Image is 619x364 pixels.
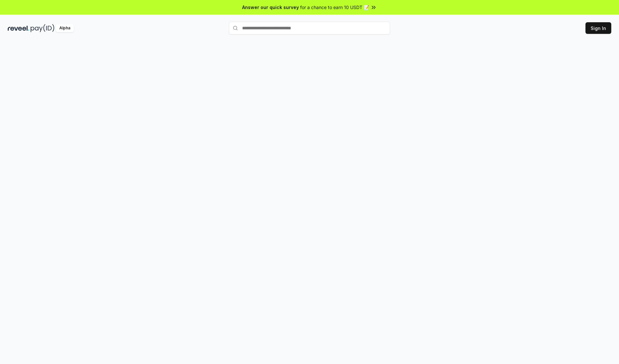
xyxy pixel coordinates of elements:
span: Answer our quick survey [242,4,299,11]
img: reveel_dark [8,24,29,32]
span: for a chance to earn 10 USDT 📝 [300,4,369,11]
img: pay_id [31,24,54,32]
div: Alpha [56,24,74,32]
button: Sign In [585,22,611,34]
